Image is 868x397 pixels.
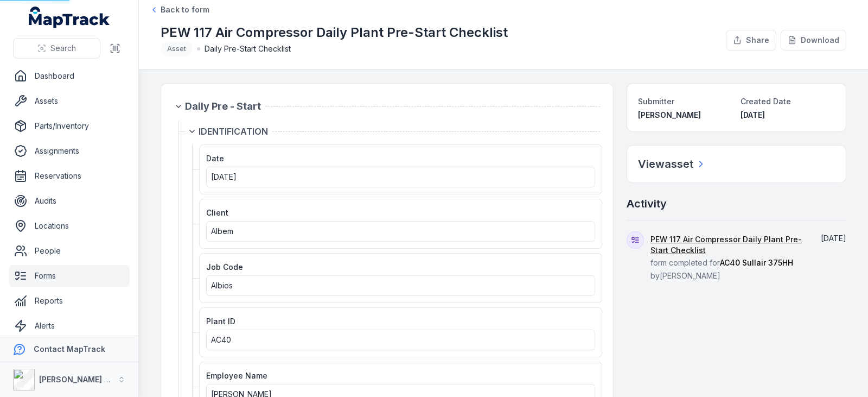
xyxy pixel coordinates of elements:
a: Assignments [9,140,130,162]
a: People [9,240,130,262]
span: Job Code [206,262,243,272]
span: Albios [211,281,233,290]
span: form completed for by [PERSON_NAME] [650,235,805,280]
h2: Activity [627,196,667,211]
span: Search [50,43,76,54]
span: [DATE] [741,110,765,119]
span: Albem [211,226,233,236]
a: Reports [9,290,130,312]
span: Created Date [741,97,791,106]
span: [PERSON_NAME] [638,110,701,119]
span: Submitter [638,97,674,106]
span: AC40 Sullair 375HH [720,258,793,267]
span: Daily Pre - Start [185,99,261,114]
span: AC40 [211,335,231,344]
span: Client [206,208,228,217]
a: Parts/Inventory [9,115,130,137]
button: Search [13,38,100,59]
strong: Contact MapTrack [34,344,105,354]
span: Daily Pre-Start Checklist [205,43,291,54]
a: Back to form [150,4,209,15]
h1: PEW 117 Air Compressor Daily Plant Pre-Start Checklist [161,24,508,41]
button: Share [726,30,776,51]
a: Alerts [9,315,130,337]
time: 9/18/2025, 7:04:20 AM [741,110,765,119]
button: Download [781,30,846,51]
strong: [PERSON_NAME] Group [39,375,128,384]
a: PEW 117 Air Compressor Daily Plant Pre-Start Checklist [650,234,805,256]
span: Back to form [161,4,209,15]
span: Date [206,154,224,163]
a: Viewasset [638,156,706,172]
span: [DATE] [821,234,846,243]
a: MapTrack [29,7,110,28]
span: [DATE] [211,172,237,181]
a: Locations [9,215,130,237]
div: Asset [161,41,193,56]
span: IDENTIFICATION [199,125,268,138]
a: Reservations [9,165,130,187]
span: Employee Name [206,371,267,380]
time: 9/18/2025, 7:04:20 AM [821,234,846,243]
time: 9/18/2025, 12:00:00 AM [211,172,237,181]
a: Audits [9,190,130,212]
span: Plant ID [206,317,235,326]
h2: View asset [638,156,693,172]
a: Forms [9,265,130,287]
a: Dashboard [9,65,130,87]
a: Assets [9,90,130,112]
